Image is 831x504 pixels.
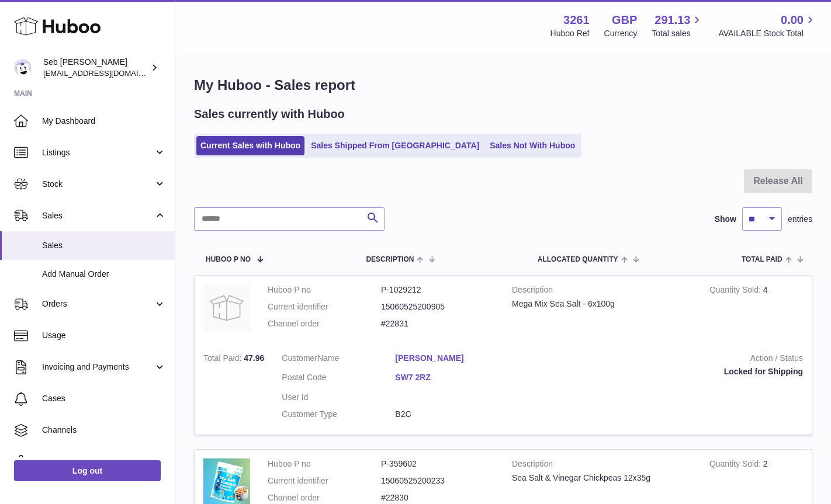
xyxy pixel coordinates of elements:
[14,460,161,481] a: Log out
[709,285,763,297] strong: Quantity Sold
[244,353,264,363] span: 47.96
[742,256,782,263] span: Total paid
[526,353,803,367] strong: Action / Status
[268,492,381,503] dt: Channel order
[652,12,704,39] a: 291.13 Total sales
[42,425,166,436] span: Channels
[655,12,690,28] span: 291.13
[282,392,395,403] dt: User Id
[701,276,812,344] td: 4
[718,28,817,39] span: AVAILABLE Stock Total
[526,366,803,377] div: Locked for Shipping
[268,284,381,296] dt: Huboo P no
[42,116,166,127] span: My Dashboard
[203,284,250,331] img: no-photo.jpg
[196,136,304,155] a: Current Sales with Huboo
[307,136,483,155] a: Sales Shipped From [GEOGRAPHIC_DATA]
[203,353,244,366] strong: Total Paid
[42,393,166,404] span: Cases
[550,28,590,39] div: Huboo Ref
[604,28,638,39] div: Currency
[42,330,166,341] span: Usage
[381,318,494,329] dd: #22831
[366,256,414,263] span: Description
[381,284,494,296] dd: P-1029212
[788,214,812,225] span: entries
[282,409,395,420] dt: Customer Type
[512,284,692,298] strong: Description
[42,298,154,310] span: Orders
[42,269,166,280] span: Add Manual Order
[43,68,172,78] span: [EMAIL_ADDRESS][DOMAIN_NAME]
[268,318,381,329] dt: Channel order
[42,362,154,373] span: Invoicing and Payments
[512,458,692,472] strong: Description
[395,372,508,383] a: SW7 2RZ
[512,472,692,484] div: Sea Salt & Vinegar Chickpeas 12x35g
[381,301,494,312] dd: 15060525200905
[652,28,704,39] span: Total sales
[268,301,381,312] dt: Current identifier
[282,353,317,363] span: Customer
[612,12,637,28] strong: GBP
[538,256,618,263] span: ALLOCATED Quantity
[42,147,154,158] span: Listings
[194,106,345,122] h2: Sales currently with Huboo
[381,475,494,486] dd: 15060525200233
[486,136,579,155] a: Sales Not With Huboo
[268,475,381,486] dt: Current identifier
[268,458,381,470] dt: Huboo P no
[563,12,590,28] strong: 3261
[381,458,494,470] dd: P-359602
[381,492,494,503] dd: #22830
[282,372,395,386] dt: Postal Code
[43,57,148,79] div: Seb [PERSON_NAME]
[709,459,763,471] strong: Quantity Sold
[194,76,812,95] h1: My Huboo - Sales report
[512,298,692,310] div: Mega Mix Sea Salt - 6x100g
[206,256,251,263] span: Huboo P no
[282,353,395,367] dt: Name
[715,214,736,225] label: Show
[42,240,166,251] span: Sales
[395,353,508,364] a: [PERSON_NAME]
[42,179,154,190] span: Stock
[718,12,817,39] a: 0.00 AVAILABLE Stock Total
[42,210,154,221] span: Sales
[395,409,508,420] dd: B2C
[781,12,804,28] span: 0.00
[14,59,32,77] img: ecom@bravefoods.co.uk
[42,456,166,467] span: Settings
